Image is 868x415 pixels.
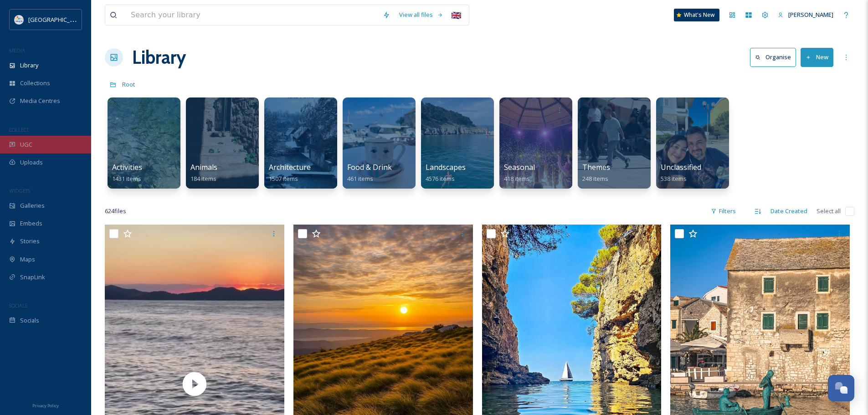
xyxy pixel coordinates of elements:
[20,316,39,325] span: Socials
[347,163,392,183] a: Food & Drink461 items
[20,61,38,70] span: Library
[582,163,610,183] a: Themes248 items
[347,162,392,172] span: Food & Drink
[190,162,217,172] span: Animals
[504,174,530,183] span: 418 items
[448,7,464,23] div: 🇬🇧
[347,174,373,183] span: 461 items
[582,174,608,183] span: 248 items
[706,202,740,220] div: Filters
[9,302,27,309] span: SOCIALS
[32,400,59,410] a: Privacy Policy
[426,163,466,183] a: Landscapes4576 items
[20,219,42,228] span: Embeds
[773,6,838,24] a: [PERSON_NAME]
[28,15,86,24] span: [GEOGRAPHIC_DATA]
[20,201,45,210] span: Galleries
[269,162,311,172] span: Architecture
[190,174,216,183] span: 184 items
[504,163,535,183] a: Seasonal418 items
[269,174,298,183] span: 1507 items
[269,163,311,183] a: Architecture1507 items
[20,140,32,149] span: UGC
[190,163,217,183] a: Animals184 items
[20,97,60,105] span: Media Centres
[817,207,841,215] span: Select all
[20,273,45,282] span: SnapLink
[426,162,466,172] span: Landscapes
[674,9,719,21] a: What's New
[750,48,796,67] button: Organise
[112,163,142,183] a: Activities1431 items
[112,174,141,183] span: 1431 items
[766,202,812,220] div: Date Created
[828,375,854,401] button: Open Chat
[20,237,40,246] span: Stories
[126,5,378,25] input: Search your library
[801,48,833,67] button: New
[9,47,25,54] span: MEDIA
[788,10,833,19] span: [PERSON_NAME]
[132,44,186,71] a: Library
[661,163,701,183] a: Unclassified538 items
[20,79,50,87] span: Collections
[9,126,29,133] span: COLLECT
[122,79,135,90] a: Root
[395,6,448,24] a: View all files
[504,162,535,172] span: Seasonal
[105,207,126,215] span: 624 file s
[15,15,24,24] img: HTZ_logo_EN.svg
[122,80,135,88] span: Root
[661,174,687,183] span: 538 items
[20,158,43,167] span: Uploads
[112,162,142,172] span: Activities
[661,162,701,172] span: Unclassified
[32,403,59,409] span: Privacy Policy
[20,255,35,264] span: Maps
[582,162,610,172] span: Themes
[9,187,30,194] span: WIDGETS
[426,174,455,183] span: 4576 items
